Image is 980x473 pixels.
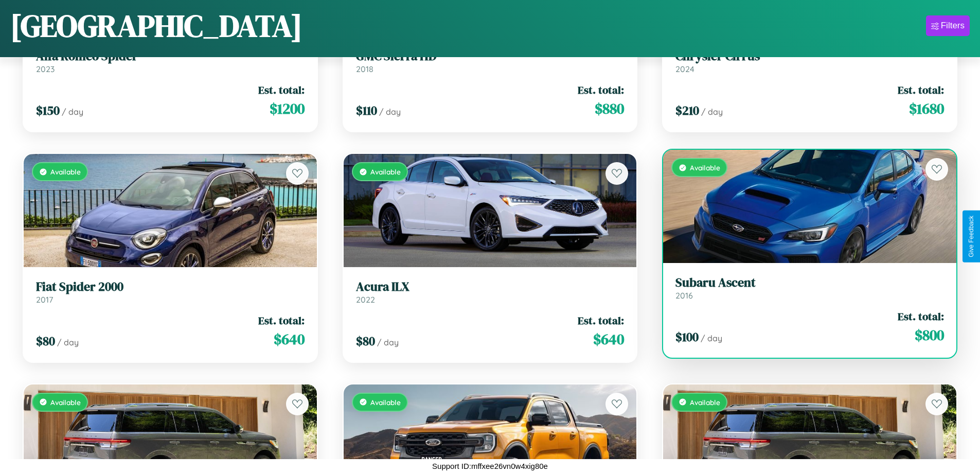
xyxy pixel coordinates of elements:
[593,329,624,349] span: $ 640
[370,398,401,407] span: Available
[258,82,305,97] span: Est. total:
[370,167,401,176] span: Available
[675,275,944,301] a: Subaru Ascent2016
[50,167,81,176] span: Available
[36,294,53,305] span: 2017
[356,49,625,74] a: GMC Sierra HD2018
[62,107,83,117] span: / day
[941,21,965,31] div: Filters
[578,313,624,328] span: Est. total:
[432,459,548,473] p: Support ID: mffxee26vn0w4xig80e
[909,98,944,119] span: $ 1680
[578,82,624,97] span: Est. total:
[898,309,944,324] span: Est. total:
[690,398,720,407] span: Available
[675,290,693,301] span: 2016
[356,102,377,119] span: $ 110
[36,102,60,119] span: $ 150
[690,163,720,172] span: Available
[898,82,944,97] span: Est. total:
[356,279,625,305] a: Acura ILX2022
[36,279,305,305] a: Fiat Spider 20002017
[274,329,305,349] span: $ 640
[36,279,305,294] h3: Fiat Spider 2000
[356,332,375,349] span: $ 80
[50,398,81,407] span: Available
[926,15,970,36] button: Filters
[57,337,79,347] span: / day
[701,333,722,343] span: / day
[675,49,944,74] a: Chrysler Cirrus2024
[595,98,624,119] span: $ 880
[36,332,55,349] span: $ 80
[258,313,305,328] span: Est. total:
[379,107,401,117] span: / day
[356,64,373,74] span: 2018
[36,64,55,74] span: 2023
[701,107,723,117] span: / day
[377,337,399,347] span: / day
[270,98,305,119] span: $ 1200
[968,216,975,257] div: Give Feedback
[675,102,699,119] span: $ 210
[675,64,694,74] span: 2024
[356,294,375,305] span: 2022
[356,279,625,294] h3: Acura ILX
[675,275,944,290] h3: Subaru Ascent
[915,325,944,345] span: $ 800
[10,5,302,47] h1: [GEOGRAPHIC_DATA]
[675,328,699,345] span: $ 100
[36,49,305,74] a: Alfa Romeo Spider2023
